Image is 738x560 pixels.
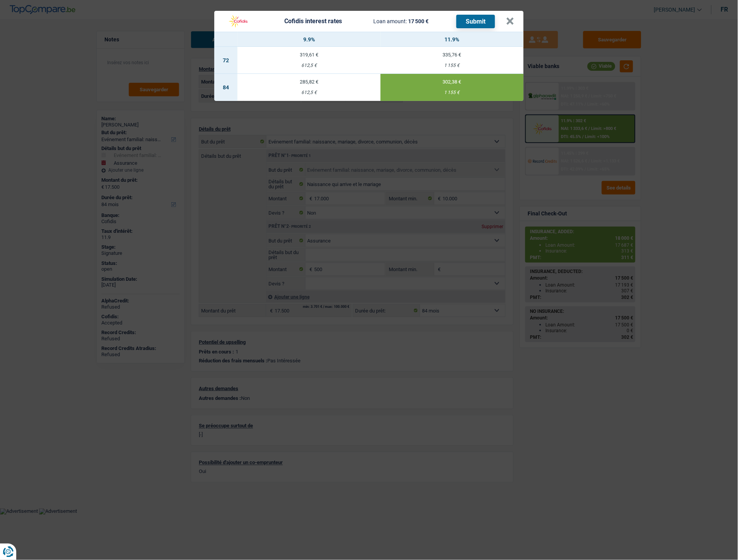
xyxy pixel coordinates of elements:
div: 285,82 € [237,79,381,84]
span: Loan amount: [374,18,407,24]
div: 319,61 € [237,52,381,57]
div: 302,38 € [381,79,524,84]
button: Submit [456,15,495,28]
div: 1 155 € [381,90,524,95]
img: Cofidis [224,14,253,29]
span: 17 500 € [408,18,429,24]
th: 11.9% [381,32,524,47]
div: Cofidis interest rates [284,18,342,24]
th: 9.9% [237,32,381,47]
td: 72 [214,47,237,74]
div: 612,5 € [237,63,381,68]
div: 1 155 € [381,63,524,68]
button: × [506,17,514,25]
div: 335,76 € [381,52,524,57]
div: 612,5 € [237,90,381,95]
td: 84 [214,74,237,101]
